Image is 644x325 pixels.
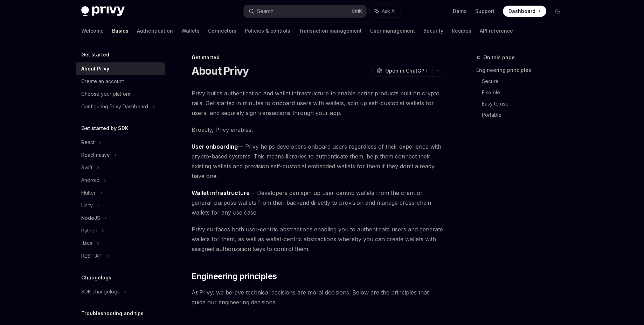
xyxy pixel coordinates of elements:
a: Secure [482,76,569,87]
a: Wallets [181,22,200,39]
a: Connectors [208,22,236,39]
a: API reference [480,22,513,39]
a: Portable [482,109,569,121]
span: On this page [483,53,515,62]
h5: Troubleshooting and tips [81,309,144,318]
div: React native [81,151,110,159]
a: Create an account [76,75,165,88]
a: Transaction management [299,22,362,39]
h5: Get started by SDK [81,124,129,133]
strong: Wallet infrastructure [192,189,250,196]
div: Swift [81,163,92,172]
div: Choose your platform [81,90,132,98]
a: Support [475,8,494,15]
span: Privy builds authentication and wallet infrastructure to enable better products built on crypto r... [192,88,444,118]
h5: Get started [81,50,109,59]
a: Dashboard [503,6,546,17]
span: Open in ChatGPT [385,67,428,74]
a: Recipes [452,22,471,39]
button: Toggle dark mode [552,6,563,17]
div: Android [81,176,99,184]
a: Choose your platform [76,88,165,100]
span: Privy surfaces both user-centric abstractions enabling you to authenticate users and generate wal... [192,224,444,254]
span: Dashboard [508,8,535,15]
a: Welcome [81,22,104,39]
h1: About Privy [192,65,249,77]
span: Ask AI [382,8,396,15]
span: Engineering principles [192,271,277,282]
div: React [81,138,95,147]
div: Search... [257,7,277,15]
a: Easy to use [482,98,569,109]
a: Demo [453,8,467,15]
span: — Developers can spin up user-centric wallets from the client or general-purpose wallets from the... [192,188,444,217]
span: Ctrl K [352,8,362,14]
h5: Changelogs [81,273,111,282]
div: Get started [192,54,444,61]
div: REST API [81,252,103,260]
a: Security [423,22,443,39]
a: Policies & controls [245,22,290,39]
button: Open in ChatGPT [372,65,432,77]
div: About Privy [81,65,109,73]
button: Search...CtrlK [244,5,366,18]
div: Unity [81,201,93,210]
span: — Privy helps developers onboard users regardless of their experience with crypto-based systems. ... [192,142,444,181]
strong: User onboarding [192,143,238,150]
img: dark logo [81,6,125,16]
a: About Privy [76,62,165,75]
div: Create an account [81,77,124,86]
div: Python [81,226,97,235]
div: NodeJS [81,214,100,222]
div: Configuring Privy Dashboard [81,102,148,111]
div: Flutter [81,189,96,197]
a: Authentication [137,22,173,39]
a: Basics [112,22,129,39]
div: SDK changelogs [81,287,120,296]
a: User management [370,22,415,39]
span: Broadly, Privy enables: [192,125,444,135]
div: Java [81,239,92,248]
span: At Privy, we believe technical decisions are moral decisions. Below are the principles that guide... [192,287,444,307]
button: Ask AI [370,5,401,18]
a: Engineering principles [476,65,569,76]
a: Flexible [482,87,569,98]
